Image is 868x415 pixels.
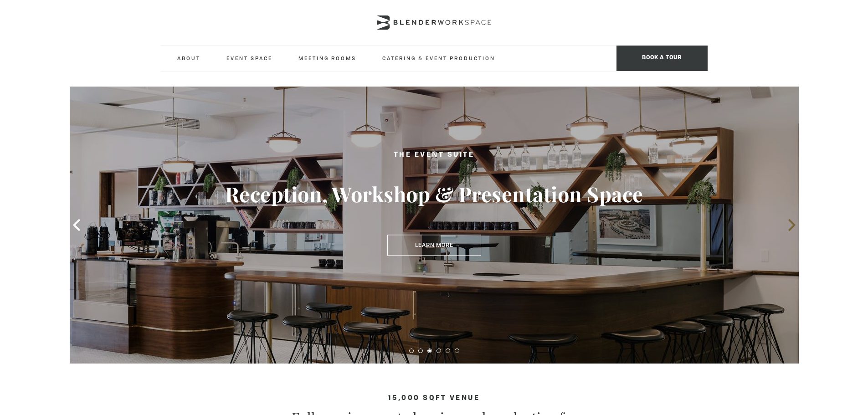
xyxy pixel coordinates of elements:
a: Catering & Event Production [375,46,503,71]
a: Event Space [219,46,280,71]
h2: The Event Suite [106,150,762,161]
span: Book a tour [616,46,708,71]
h4: 15,000 sqft venue [161,395,708,402]
iframe: Chat Widget [704,298,868,415]
a: Meeting Rooms [291,46,364,71]
a: Learn More [387,235,481,256]
a: About [170,46,208,71]
h3: Reception, Workshop & Presentation Space [106,182,762,207]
